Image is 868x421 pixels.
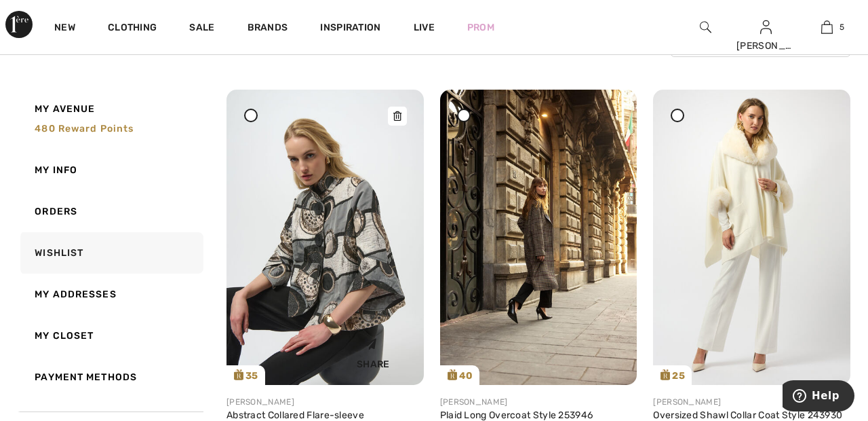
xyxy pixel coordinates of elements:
div: [PERSON_NAME] [653,396,850,408]
span: My Avenue [35,102,95,116]
iframe: Opens a widget where you can find more information [783,380,854,414]
div: Share [333,327,414,375]
a: Payment Methods [18,356,203,398]
a: Wishlist [18,232,203,274]
a: 25 [653,90,850,385]
a: Orders [18,191,203,232]
a: My Addresses [18,274,203,315]
span: Inspiration [320,22,380,36]
a: New [54,22,75,36]
img: joseph-ribkoff-jackets-blazers-black-multi_254003_2_6967_search.jpg [226,90,424,385]
a: Oversized Shawl Collar Coat Style 243930 [653,409,842,421]
a: 5 [797,19,856,35]
a: Clothing [108,22,157,36]
img: search the website [700,19,711,35]
div: [PERSON_NAME] [440,396,637,408]
a: Plaid Long Overcoat Style 253946 [440,409,593,421]
div: [PERSON_NAME] [736,39,796,53]
a: Sale [189,22,214,36]
a: Prom [467,20,494,35]
img: My Bag [821,19,833,35]
a: My Closet [18,315,203,356]
a: Brands [248,22,288,36]
img: My Info [760,19,772,35]
img: joseph-ribkoff-sweaters-cardigans-vanilla-30_243930c_2_851e_search.jpg [653,90,850,385]
a: Live [414,20,435,35]
span: 480 Reward points [35,123,134,134]
span: 5 [840,21,844,33]
img: joseph-ribkoff-outerwear-camel-multi_253946_6_560d_search.jpg [440,90,637,385]
img: 1ère Avenue [5,11,33,38]
a: Sign In [760,20,772,33]
a: 35 [226,90,424,385]
div: [PERSON_NAME] [226,396,424,408]
a: My Info [18,149,203,191]
a: 40 [440,90,637,385]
